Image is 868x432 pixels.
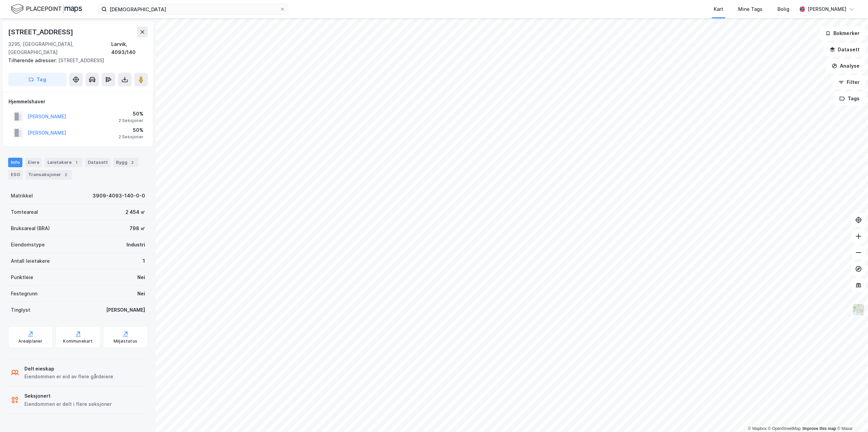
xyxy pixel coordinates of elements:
[808,5,846,13] div: [PERSON_NAME]
[777,5,789,13] div: Bolig
[73,159,80,166] div: 1
[24,365,113,373] div: Delt eieskap
[852,303,865,316] img: Z
[24,400,112,408] div: Eiendommen er delt i flere seksjoner
[11,3,82,15] img: logo.f888ab2527a4732fd821a326f86c7f29.svg
[11,257,50,265] div: Antall leietakere
[114,339,137,344] div: Miljøstatus
[748,426,767,431] a: Mapbox
[11,224,50,232] div: Bruksareal (BRA)
[11,273,33,281] div: Punktleie
[826,59,865,73] button: Analyse
[25,158,42,167] div: Eiere
[137,290,145,298] div: Nei
[11,290,37,298] div: Festegrunn
[85,158,111,167] div: Datasett
[768,426,801,431] a: OpenStreetMap
[130,224,145,232] div: 798 ㎡
[714,5,723,13] div: Kart
[106,306,145,314] div: [PERSON_NAME]
[113,158,138,167] div: Bygg
[119,126,143,134] div: 50%
[125,208,145,216] div: 2 454 ㎡
[119,110,143,118] div: 50%
[25,170,72,179] div: Transaksjoner
[129,159,136,166] div: 2
[8,40,111,56] div: 3295, [GEOGRAPHIC_DATA], [GEOGRAPHIC_DATA]
[11,192,33,200] div: Matrikkel
[24,392,112,400] div: Seksjonert
[63,339,93,344] div: Kommunekart
[93,192,145,200] div: 3909-4093-140-0-0
[803,426,836,431] a: Improve this map
[119,134,143,140] div: 2 Seksjoner
[24,373,113,381] div: Eiendommen er eid av flere gårdeiere
[8,170,23,179] div: ESG
[143,257,145,265] div: 1
[11,306,30,314] div: Tinglyst
[820,27,865,40] button: Bokmerker
[8,57,58,63] span: Tilhørende adresser:
[834,399,868,432] div: Kontrollprogram for chat
[11,241,45,249] div: Eiendomstype
[45,158,82,167] div: Leietakere
[8,158,22,167] div: Info
[119,118,143,123] div: 2 Seksjoner
[824,43,865,56] button: Datasett
[8,27,75,37] div: [STREET_ADDRESS]
[11,208,38,216] div: Tomteareal
[8,73,66,86] button: Tag
[111,40,148,56] div: Larvik, 4093/140
[834,92,865,105] button: Tags
[126,241,145,249] div: Industri
[8,56,142,65] div: [STREET_ADDRESS]
[62,171,69,178] div: 2
[834,399,868,432] iframe: Chat Widget
[833,75,865,89] button: Filter
[107,4,280,14] input: Søk på adresse, matrikkel, gårdeiere, leietakere eller personer
[137,273,145,281] div: Nei
[738,5,763,13] div: Mine Tags
[18,339,42,344] div: Arealplaner
[8,98,147,106] div: Hjemmelshaver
